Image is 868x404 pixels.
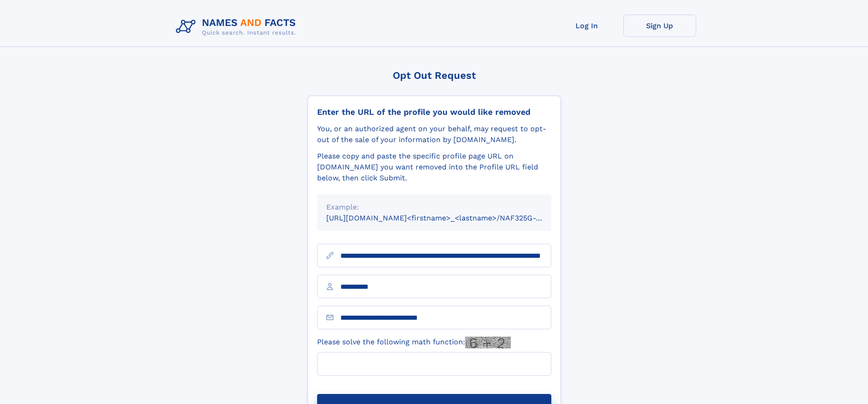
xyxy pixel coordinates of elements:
img: Logo Names and Facts [172,15,303,39]
a: Sign Up [623,15,696,37]
div: Enter the URL of the profile you would like removed [317,107,551,117]
div: Example: [326,202,542,213]
div: Please copy and paste the specific profile page URL on [DOMAIN_NAME] you want removed into the Pr... [317,151,551,184]
div: You, or an authorized agent on your behalf, may request to opt-out of the sale of your informatio... [317,123,551,145]
label: Please solve the following math function: [317,337,511,348]
small: [URL][DOMAIN_NAME]<firstname>_<lastname>/NAF325G-xxxxxxxx [326,214,569,222]
div: Opt Out Request [308,70,561,81]
a: Log In [550,15,623,37]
